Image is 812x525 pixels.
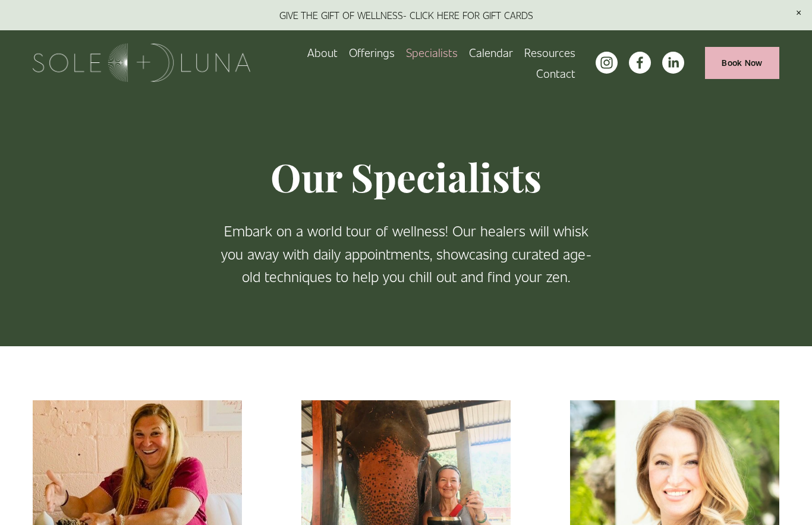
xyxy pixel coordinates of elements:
a: instagram-unauth [596,52,618,74]
a: LinkedIn [662,52,684,74]
h1: Our Specialists [219,153,593,200]
a: Contact [536,63,575,84]
span: Offerings [349,43,395,62]
span: Resources [524,43,575,62]
a: Book Now [705,47,780,78]
a: folder dropdown [524,42,575,63]
a: Specialists [406,42,458,63]
p: Embark on a world tour of wellness! Our healers will whisk you away with daily appointments, show... [219,219,593,288]
img: Sole + Luna [33,43,251,82]
a: Calendar [469,42,513,63]
a: folder dropdown [349,42,395,63]
a: facebook-unauth [629,52,651,74]
a: About [307,42,338,63]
